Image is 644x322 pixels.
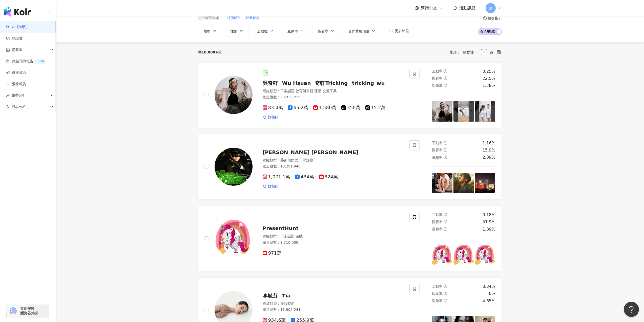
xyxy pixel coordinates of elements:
img: post-image [432,101,452,122]
a: KOL Avatar吳奇軒Wu Hsuan奇軒Trickingtricking_wu網紅類型：日常話題·教育與學習·運動·交通工具總追蹤數：20,938,23583.4萬65.2萬1,580萬3... [198,62,502,128]
span: 活動訊息 [459,6,475,10]
span: question-circle [444,285,447,288]
button: 互動率 [282,26,309,36]
div: 總追蹤數 ： 9,710,000 [263,240,404,245]
div: 1.16% [483,140,495,146]
span: 繁體中文 [421,5,437,11]
div: 51.9% [483,219,495,225]
span: 資源庫 [12,44,22,55]
img: post-image [475,244,495,265]
span: PresentHunt [263,225,299,231]
a: KOL Avatar[PERSON_NAME] [PERSON_NAME]網紅類型：藝術與娛樂·日常話題總追蹤數：18,291,4461,071.1萬434萬324萬找相似互動率question... [198,134,502,200]
div: 網紅類型 ： [263,301,404,306]
span: 蔡 [489,5,492,11]
span: question-circle [444,213,447,216]
span: 漲粉率 [432,84,443,88]
span: 限量特賣 [245,15,260,21]
a: 找貼文 [6,36,23,41]
a: chrome extension立即安裝 瀏覽器外掛 [7,304,49,318]
span: · [295,234,296,238]
span: 434萬 [295,174,314,180]
span: 83.4萬 [263,105,283,110]
span: · [313,89,314,93]
a: 商案媒合 [6,70,26,75]
img: post-image [453,173,474,193]
span: · [298,158,299,162]
div: 2.89% [483,155,495,160]
div: 總追蹤數 ： 18,291,446 [263,164,404,169]
span: 李毓芬 [263,293,278,299]
span: question-circle [444,227,447,231]
div: 網紅類型 ： [263,89,404,94]
span: 觀看率 [432,220,443,224]
span: question-circle [444,220,447,223]
a: 找相似 [263,115,278,120]
span: question-circle [444,141,447,145]
button: 限量特賣 [245,15,260,21]
span: 合作費用預估 [348,29,369,33]
span: 65.2萬 [288,105,308,110]
span: question-circle [444,69,447,73]
span: 觀看率 [318,29,328,33]
button: 性別 [225,26,249,36]
img: KOL Avatar [215,148,253,186]
span: 漲粉率 [432,227,443,231]
span: 特價商品 [227,15,241,21]
div: 0.18% [483,212,495,218]
span: 立即安裝 瀏覽器外掛 [20,306,38,315]
span: 吳奇軒 [263,80,278,86]
span: rise [6,94,10,97]
div: 15.9% [483,147,495,153]
span: 交通工具 [323,89,337,93]
span: 更多篩選 [395,29,409,33]
span: Wu Hsuan [282,80,311,86]
img: post-image [453,101,474,122]
span: 互動率 [432,69,443,73]
a: searchAI 找網紅 [6,25,27,30]
span: [PERSON_NAME] [PERSON_NAME] [263,149,359,155]
img: logo [4,7,31,17]
button: 合作費用預估 [343,26,381,36]
a: 洞察報告 [6,82,26,87]
span: · [321,89,322,93]
div: 總追蹤數 ： 11,905,241 [263,307,404,312]
span: 10,000+ [202,50,218,54]
span: 藝術與娛樂 [280,158,298,162]
span: 您可能感興趣： [198,15,223,21]
span: question-circle [444,148,447,152]
img: post-image [432,173,452,193]
span: 類型 [203,29,211,33]
span: Tia [282,293,291,299]
img: post-image [432,244,452,265]
span: 971萬 [263,251,281,256]
span: question-circle [444,77,447,80]
span: 15.2萬 [365,105,386,110]
span: 觀看率 [432,76,443,80]
span: question-circle [444,156,447,159]
div: 0% [489,291,495,296]
span: 日常話題 [299,158,313,162]
span: question-circle [444,292,447,295]
span: 找相似 [268,184,278,189]
img: post-image [453,244,474,265]
div: 22.5% [483,76,495,81]
span: 關聯性 [463,48,478,56]
a: 效益預測報告BETA [6,59,46,64]
span: 互動率 [432,141,443,145]
div: 總追蹤數 ： 20,938,235 [263,95,404,100]
button: 類型 [198,26,222,36]
span: 互動率 [432,284,443,288]
span: 1,071.1萬 [263,174,290,180]
span: 美妝時尚 [280,301,295,306]
span: · [295,89,296,93]
span: 運動 [314,89,321,93]
button: 觀看率 [313,26,340,36]
div: 網紅類型 ： [263,158,404,163]
span: 教育與學習 [296,89,313,93]
button: 更多篩選 [384,26,414,36]
span: 追蹤數 [257,29,268,33]
span: 遊戲 [296,234,303,238]
span: 性別 [230,29,237,33]
span: 觀看率 [432,292,443,296]
span: 競品分析 [12,101,26,112]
